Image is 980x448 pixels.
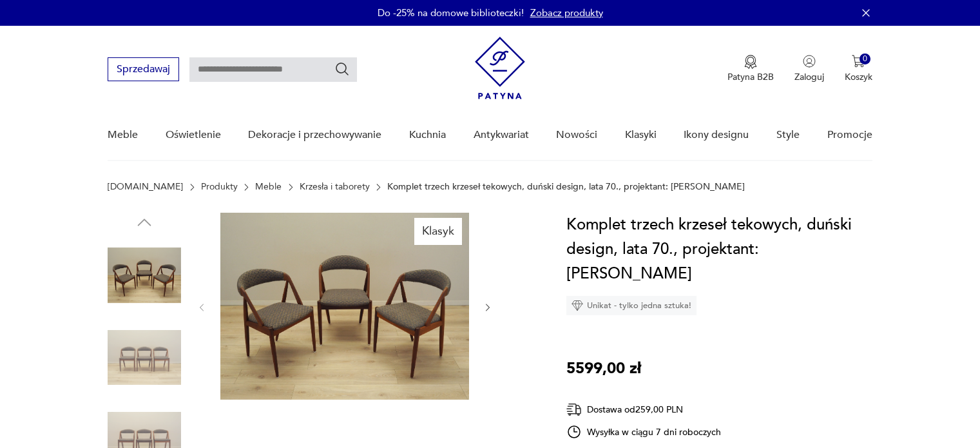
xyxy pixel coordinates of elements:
[474,110,529,160] a: Antykwariat
[220,213,469,400] img: Zdjęcie produktu Komplet trzech krzeseł tekowych, duński design, lata 70., projektant: Kai Kristi...
[108,57,179,81] button: Sprzedawaj
[108,321,181,394] img: Zdjęcie produktu Komplet trzech krzeseł tekowych, duński design, lata 70., projektant: Kai Kristi...
[334,61,350,77] button: Szukaj
[530,6,603,19] a: Zobacz produkty
[566,402,582,418] img: Ikona dostawy
[300,182,370,192] a: Krzesła i taborety
[201,182,238,192] a: Produkty
[566,213,872,286] h1: Komplet trzech krzeseł tekowych, duński design, lata 70., projektant: [PERSON_NAME]
[852,55,865,68] img: Ikona koszyka
[108,66,179,75] a: Sprzedawaj
[845,55,872,83] button: 0Koszyk
[727,55,774,83] a: Ikona medaluPatyna B2B
[166,110,221,160] a: Oświetlenie
[566,424,721,440] div: Wysyłka w ciągu 7 dni roboczych
[860,54,870,64] div: 0
[827,110,872,160] a: Promocje
[845,71,872,83] p: Koszyk
[255,182,282,192] a: Meble
[409,110,446,160] a: Kuchnia
[572,300,583,311] img: Ikona diamentu
[108,239,181,312] img: Zdjęcie produktu Komplet trzech krzeseł tekowych, duński design, lata 70., projektant: Kai Kristi...
[248,110,381,160] a: Dekoracje i przechowywanie
[727,71,774,83] p: Patyna B2B
[566,296,697,315] div: Unikat - tylko jedna sztuka!
[625,110,657,160] a: Klasyki
[566,402,721,418] div: Dostawa od 259,00 PLN
[475,37,525,99] img: Patyna - sklep z meblami i dekoracjami vintage
[776,110,800,160] a: Style
[378,6,524,19] p: Do -25% na domowe biblioteczki!
[794,55,824,83] button: Zaloguj
[744,55,757,69] img: Ikona medalu
[727,55,774,83] button: Patyna B2B
[556,110,597,160] a: Nowości
[803,55,816,68] img: Ikonka użytkownika
[566,356,641,381] p: 5599,00 zł
[108,110,138,160] a: Meble
[684,110,749,160] a: Ikony designu
[794,71,824,83] p: Zaloguj
[108,182,183,192] a: [DOMAIN_NAME]
[414,218,462,245] div: Klasyk
[387,182,745,192] p: Komplet trzech krzeseł tekowych, duński design, lata 70., projektant: [PERSON_NAME]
